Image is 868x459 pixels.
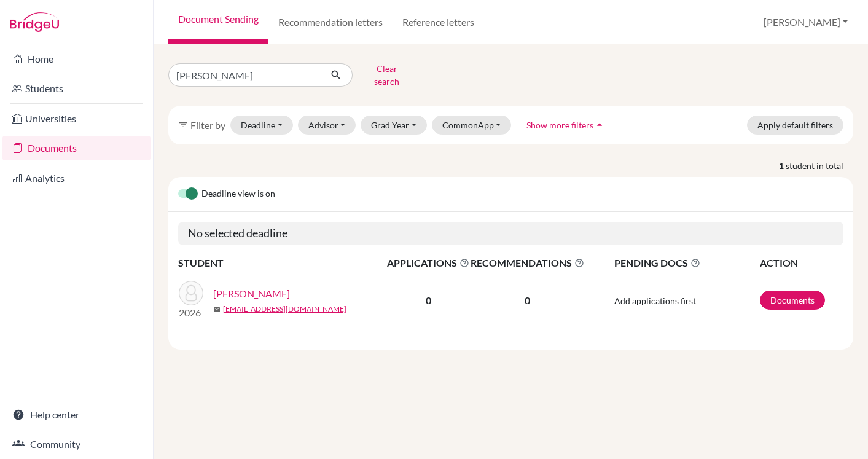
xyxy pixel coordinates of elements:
[2,136,151,160] a: Documents
[179,305,203,320] p: 2026
[2,402,151,427] a: Help center
[230,116,293,135] button: Deadline
[779,159,786,172] strong: 1
[786,159,853,172] span: student in total
[201,187,275,202] span: Deadline view is on
[10,12,59,32] img: Bridge-U
[2,106,151,131] a: Universities
[432,116,512,135] button: CommonApp
[353,59,421,91] button: Clear search
[178,255,386,271] th: STUDENT
[213,306,221,313] span: mail
[213,286,290,301] a: [PERSON_NAME]
[2,47,151,71] a: Home
[471,256,584,270] span: RECOMMENDATIONS
[471,293,584,308] p: 0
[361,116,427,135] button: Grad Year
[298,116,356,135] button: Advisor
[179,281,203,305] img: Villers, Felix
[2,166,151,190] a: Analytics
[2,432,151,457] a: Community
[178,120,188,130] i: filter_list
[614,296,696,306] span: Add applications first
[760,291,825,310] a: Documents
[178,222,843,245] h5: No selected deadline
[2,76,151,101] a: Students
[516,116,616,135] button: Show more filtersarrow_drop_up
[747,116,843,135] button: Apply default filters
[190,119,225,131] span: Filter by
[426,294,431,306] b: 0
[223,304,346,315] a: [EMAIL_ADDRESS][DOMAIN_NAME]
[526,120,593,130] span: Show more filters
[759,255,843,271] th: ACTION
[168,63,321,87] input: Find student by name...
[758,10,853,34] button: [PERSON_NAME]
[593,119,606,131] i: arrow_drop_up
[387,256,469,270] span: APPLICATIONS
[614,256,759,270] span: PENDING DOCS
